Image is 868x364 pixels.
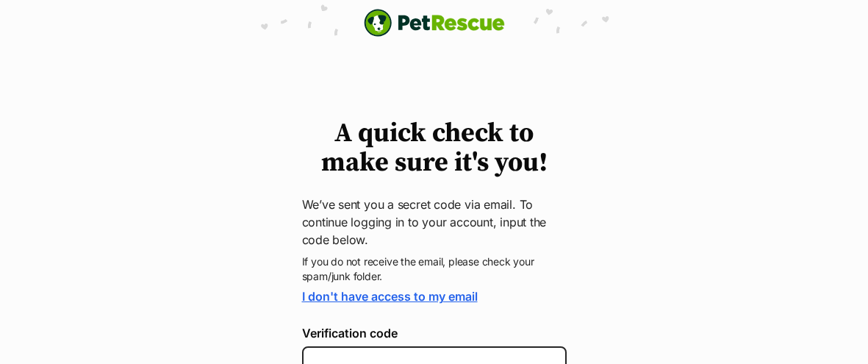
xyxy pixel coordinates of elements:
a: PetRescue [364,9,505,37]
p: We’ve sent you a secret code via email. To continue logging in to your account, input the code be... [302,196,567,249]
label: Verification code [302,326,567,340]
a: I don't have access to my email [302,289,478,304]
p: If you do not receive the email, please check your spam/junk folder. [302,254,567,284]
img: logo-e224e6f780fb5917bec1dbf3a21bbac754714ae5b6737aabdf751b685950b380.svg [364,9,505,37]
h1: A quick check to make sure it's you! [302,119,567,178]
